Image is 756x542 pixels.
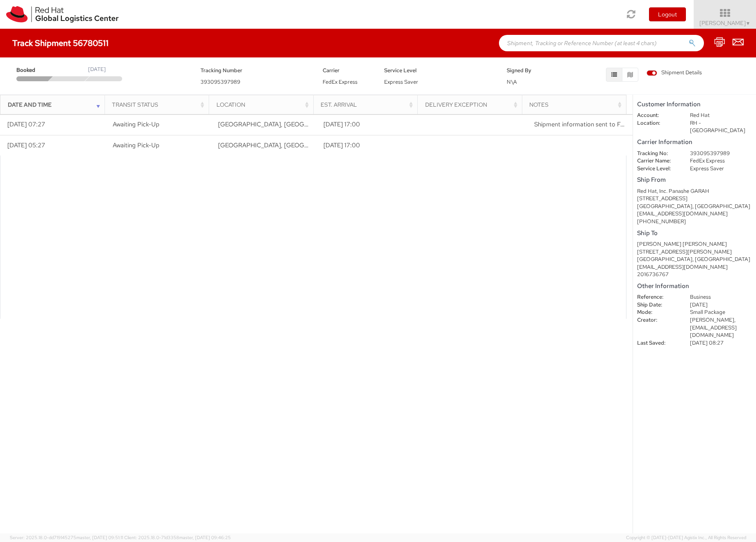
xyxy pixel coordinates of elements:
span: Shipment information sent to FedEx [534,120,634,128]
div: Delivery Exception [425,101,519,109]
span: Shipment Details [647,69,702,77]
input: Shipment, Tracking or Reference Number (at least 4 chars) [499,35,704,51]
span: master, [DATE] 09:46:25 [179,535,231,540]
div: [EMAIL_ADDRESS][DOMAIN_NAME] [637,210,752,218]
dt: Location: [631,119,684,127]
h5: Carrier Information [637,139,752,146]
dt: Carrier Name: [631,157,684,165]
h5: Tracking Number [200,68,311,73]
button: Logout [649,7,686,21]
dt: Tracking No: [631,150,684,158]
div: Date and Time [8,101,102,109]
div: Transit Status [112,101,206,109]
div: [GEOGRAPHIC_DATA], [GEOGRAPHIC_DATA] [637,203,752,210]
div: Location [216,101,311,109]
span: FedEx Express [323,78,358,85]
div: [PHONE_NUMBER] [637,218,752,226]
td: [DATE] 17:00 [316,135,421,156]
h5: Carrier [323,68,371,73]
div: Notes [529,101,624,109]
dt: Service Level: [631,165,684,173]
div: 2016736767 [637,271,752,279]
div: [DATE] [88,66,106,73]
span: N\A [507,78,517,85]
div: [GEOGRAPHIC_DATA], [GEOGRAPHIC_DATA] [637,256,752,263]
dt: Last Saved: [631,339,684,347]
dt: Reference: [631,293,684,301]
span: 393095397989 [200,78,240,85]
label: Shipment Details [647,69,702,78]
span: Booked [16,66,52,74]
h5: Ship From [637,176,752,183]
span: Copyright © [DATE]-[DATE] Agistix Inc., All Rights Reserved [626,535,746,541]
span: master, [DATE] 09:51:11 [76,535,123,540]
span: RALEIGH, NC, US [218,141,413,149]
h4: Track Shipment 56780511 [12,39,109,48]
div: [STREET_ADDRESS][PERSON_NAME] [637,248,752,256]
span: ▼ [746,20,751,27]
div: Red Hat, Inc. Panashe GARAH [637,188,752,195]
dt: Ship Date: [631,301,684,309]
span: Client: 2025.18.0-71d3358 [124,535,231,540]
div: [STREET_ADDRESS] [637,195,752,203]
h5: Service Level [384,68,494,73]
dt: Mode: [631,309,684,316]
span: Express Saver [384,78,418,85]
span: [PERSON_NAME], [690,316,736,323]
img: rh-logistics-00dfa346123c4ec078e1.svg [6,6,118,23]
dt: Creator: [631,316,684,324]
dt: Account: [631,112,684,119]
h5: Signed By [507,68,556,73]
h5: Ship To [637,230,752,237]
span: Awaiting Pick-Up [113,141,159,149]
span: Server: 2025.18.0-dd719145275 [10,535,123,540]
td: [DATE] 17:00 [316,114,421,135]
span: [PERSON_NAME] [699,19,751,27]
div: [EMAIL_ADDRESS][DOMAIN_NAME] [637,263,752,271]
div: Est. Arrival [321,101,415,109]
span: Awaiting Pick-Up [113,120,159,128]
span: RALEIGH, NC, US [218,120,413,128]
h5: Customer Information [637,101,752,108]
h5: Other Information [637,283,752,290]
div: [PERSON_NAME] [PERSON_NAME] [637,240,752,248]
